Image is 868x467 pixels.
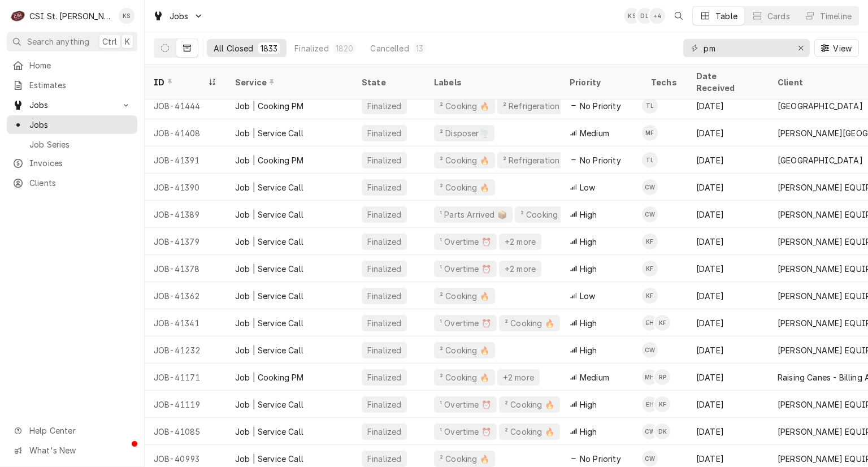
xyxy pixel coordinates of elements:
div: KF [654,315,670,331]
div: JOB-41362 [145,282,226,309]
span: High [580,209,597,220]
div: [DATE] [687,92,769,119]
span: No Priority [580,453,621,465]
span: Medium [580,371,609,383]
span: Home [29,59,132,71]
div: ¹ Overtime ⏰ [439,317,492,329]
div: State [362,76,416,88]
span: High [580,317,597,329]
button: View [814,39,859,57]
span: No Priority [580,154,621,166]
div: Kevin Floyd's Avatar [642,288,658,304]
a: Jobs [7,115,137,134]
span: High [580,399,597,410]
div: Priority [570,76,631,88]
div: ² Cooking 🔥 [439,290,491,302]
div: JOB-41408 [145,119,226,146]
div: CW [642,206,658,222]
div: All Closed [214,42,254,54]
div: JOB-41119 [145,391,226,418]
div: +2 more [504,263,537,275]
div: Finalized [366,127,402,139]
span: High [580,426,597,438]
div: Ryan Potts's Avatar [654,369,670,385]
span: High [580,263,597,275]
div: ¹ Overtime ⏰ [439,399,492,410]
div: Courtney Wiliford's Avatar [642,451,658,466]
a: Go to What's New [7,441,137,460]
div: [DATE] [687,255,769,282]
div: JOB-41444 [145,92,226,119]
div: [DATE] [687,146,769,174]
div: ² Cooking 🔥 [439,371,491,383]
div: DK [654,423,670,439]
div: JOB-41085 [145,418,226,445]
div: ¹ Overtime ⏰ [439,263,492,275]
div: Tom Lembke's Avatar [642,98,658,114]
div: Techs [651,76,678,88]
div: Erick Hudgens's Avatar [642,315,658,331]
div: +2 more [502,371,535,383]
div: Cards [767,10,790,22]
div: Matt Flores's Avatar [642,125,658,141]
span: Low [580,290,595,302]
div: Finalized [366,453,402,465]
span: Jobs [29,119,132,131]
div: 13 [416,42,423,54]
div: 's Avatar [649,8,665,24]
div: ² Refrigeration ❄️ [502,100,573,112]
div: JOB-41389 [145,201,226,228]
div: [DATE] [687,391,769,418]
div: JOB-41378 [145,255,226,282]
div: RP [654,369,670,385]
div: [DATE] [687,309,769,336]
div: ² Cooking 🔥 [439,181,491,193]
div: EH [642,396,658,412]
div: Job | Cooking PM [235,100,304,112]
div: CSI St. [PERSON_NAME] [29,10,112,22]
span: Medium [580,127,609,139]
div: Finalized [366,236,402,248]
div: Job | Service Call [235,453,303,465]
span: Ctrl [102,36,117,47]
div: Erick Hudgens's Avatar [642,396,658,412]
div: + 4 [649,8,665,24]
div: 1820 [336,42,354,54]
div: Kris Swearingen's Avatar [624,8,640,24]
a: Job Series [7,135,137,154]
div: ¹ Overtime ⏰ [439,236,492,248]
div: DL [637,8,653,24]
div: Table [715,10,737,22]
div: Kevin Floyd's Avatar [654,315,670,331]
div: 1833 [261,42,278,54]
div: CW [642,423,658,439]
div: Cancelled [370,42,409,54]
span: Invoices [29,157,132,169]
div: David Lindsey's Avatar [637,8,653,24]
a: Go to Help Center [7,421,137,440]
div: JOB-41232 [145,336,226,364]
div: Labels [434,76,552,88]
div: ² Disposer🌪️ [439,127,490,139]
div: Timeline [820,10,852,22]
div: [DATE] [687,364,769,391]
div: Chuck Wamboldt's Avatar [642,179,658,195]
div: [DATE] [687,174,769,201]
div: TL [642,98,658,114]
div: Finalized [366,290,402,302]
div: ² Refrigeration ❄️ [502,154,573,166]
div: ² Cooking 🔥 [504,399,555,410]
div: Drew Koonce's Avatar [654,423,670,439]
div: ² Cooking 🔥 [439,154,491,166]
a: Go to Jobs [148,7,208,25]
div: Finalized [366,209,402,220]
div: MF [642,125,658,141]
div: Job | Cooking PM [235,371,304,383]
div: MH [642,369,658,385]
div: ² Cooking 🔥 [439,344,491,356]
a: Home [7,56,137,75]
div: Chuck Wamboldt's Avatar [642,342,658,358]
div: KF [642,288,658,304]
div: Kevin Floyd's Avatar [642,261,658,276]
div: ¹ Overtime ⏰ [439,426,492,438]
